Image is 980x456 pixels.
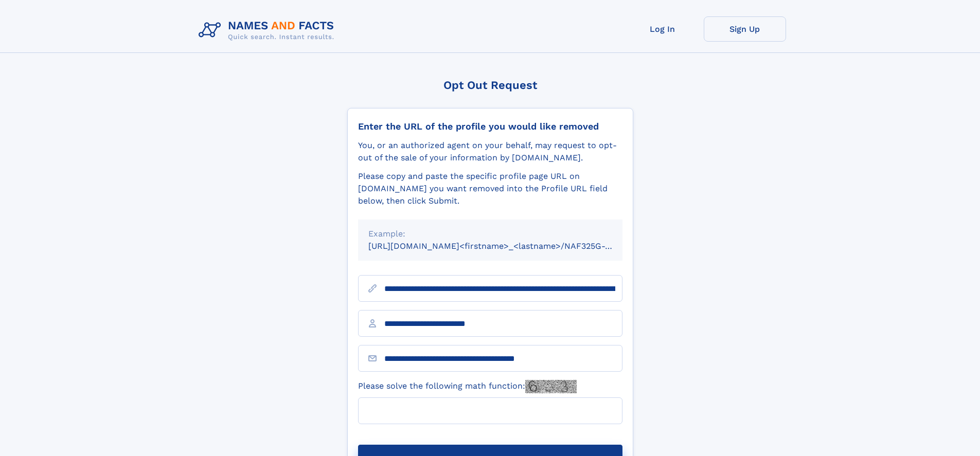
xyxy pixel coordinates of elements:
div: Opt Out Request [347,79,633,92]
a: Log In [621,16,704,42]
div: You, or an authorized agent on your behalf, may request to opt-out of the sale of your informatio... [358,139,622,164]
div: Please copy and paste the specific profile page URL on [DOMAIN_NAME] you want removed into the Pr... [358,170,622,207]
small: [URL][DOMAIN_NAME]<firstname>_<lastname>/NAF325G-xxxxxxxx [368,241,642,251]
div: Example: [368,228,612,240]
label: Please solve the following math function: [358,380,577,393]
a: Sign Up [704,16,786,42]
div: Enter the URL of the profile you would like removed [358,121,622,132]
img: Logo Names and Facts [194,16,343,44]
